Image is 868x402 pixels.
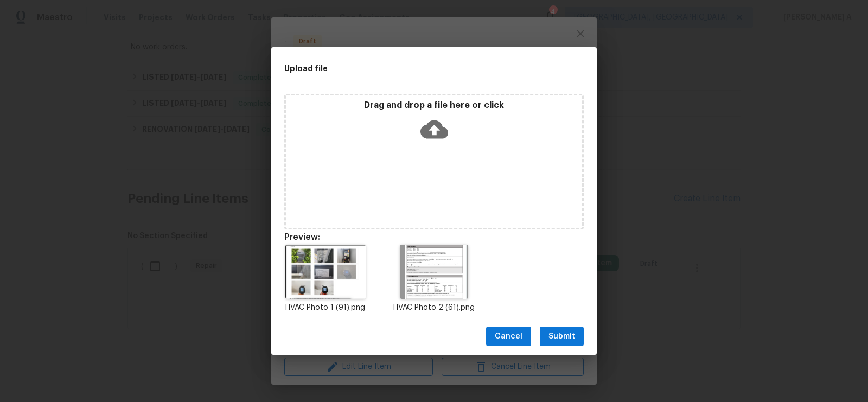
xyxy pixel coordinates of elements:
span: Cancel [495,330,522,343]
img: wf21XLloJWhnwAAAABJRU5ErkJggg== [285,245,366,299]
p: Drag and drop a file here or click [286,100,582,111]
button: Submit [540,327,584,347]
img: ATQJiIoVQXx+AAAAAElFTkSuQmCC [400,245,468,299]
p: HVAC Photo 1 (91).png [284,302,367,314]
h2: Upload file [284,62,535,74]
button: Cancel [486,327,531,347]
p: HVAC Photo 2 (61).png [393,302,475,314]
span: Submit [548,330,575,343]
